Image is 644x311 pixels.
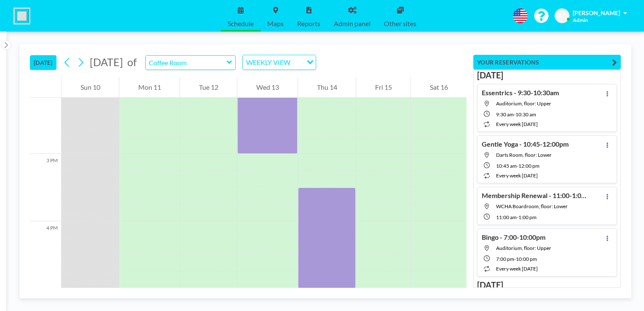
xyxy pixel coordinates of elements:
[496,203,568,209] span: WCHA Boardroom, floor: Lower
[334,20,370,27] span: Admin panel
[514,256,516,262] span: -
[384,20,416,27] span: Other sites
[496,152,552,158] span: Darts Room, floor: Lower
[30,154,61,221] div: 3 PM
[30,86,61,154] div: 2 PM
[293,57,302,68] input: Search for option
[180,77,237,98] div: Tue 12
[482,233,545,241] h4: Bingo - 7:00-10:00pm
[30,221,61,289] div: 4 PM
[558,12,566,20] span: AC
[496,265,538,272] span: every week [DATE]
[517,163,518,169] span: -
[237,77,298,98] div: Wed 13
[496,172,538,179] span: every week [DATE]
[518,214,537,220] span: 1:00 PM
[473,55,621,70] button: YOUR RESERVATIONS
[62,77,119,98] div: Sun 10
[573,17,588,23] span: Admin
[119,77,180,98] div: Mon 11
[518,163,539,169] span: 12:00 PM
[482,88,559,97] h4: Essentrics - 9:30-10:30am
[477,280,617,290] h3: [DATE]
[496,111,514,118] span: 9:30 AM
[477,70,617,80] h3: [DATE]
[573,9,620,16] span: [PERSON_NAME]
[356,77,411,98] div: Fri 15
[515,111,536,118] span: 10:30 AM
[30,55,56,70] button: [DATE]
[90,56,123,68] span: [DATE]
[146,56,227,70] input: Coffee Room
[496,163,517,169] span: 10:45 AM
[411,77,467,98] div: Sat 16
[496,256,514,262] span: 7:00 PM
[517,214,518,220] span: -
[243,55,316,70] div: Search for option
[297,20,320,27] span: Reports
[267,20,284,27] span: Maps
[496,121,538,127] span: every week [DATE]
[13,8,30,24] img: organization-logo
[482,191,587,200] h4: Membership Renewal - 11:00-1:00pm
[514,111,515,118] span: -
[244,57,292,68] span: WEEKLY VIEW
[496,100,551,107] span: Auditorium, floor: Upper
[228,20,254,27] span: Schedule
[496,245,551,251] span: Auditorium, floor: Upper
[516,256,537,262] span: 10:00 PM
[496,214,517,220] span: 11:00 AM
[482,140,569,148] h4: Gentle Yoga - 10:45-12:00pm
[127,56,137,69] span: of
[298,77,356,98] div: Thu 14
